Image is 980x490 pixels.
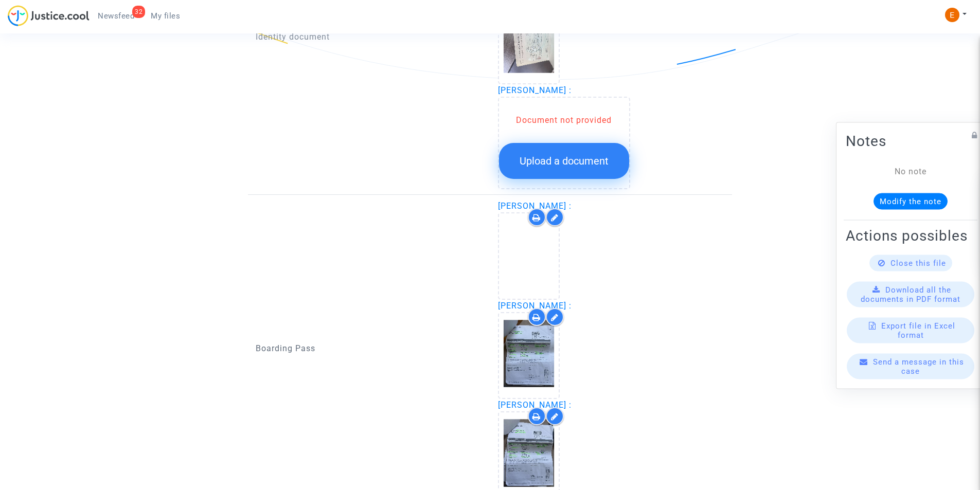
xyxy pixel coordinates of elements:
span: Upload a document [520,155,609,167]
span: Newsfeed [98,11,134,21]
img: jc-logo.svg [8,5,90,26]
div: 32 [132,6,145,18]
p: Identity document [256,30,483,43]
span: Send a message in this case [873,357,964,375]
span: My files [151,11,180,21]
span: [PERSON_NAME] : [498,85,572,95]
span: [PERSON_NAME] : [498,301,572,311]
p: Boarding Pass [256,342,483,355]
span: [PERSON_NAME] : [498,201,572,211]
h2: Actions possibles [846,226,975,244]
button: Modify the note [874,193,948,209]
img: ACg8ocIeiFvHKe4dA5oeRFd_CiCnuxWUEc1A2wYhRJE3TTWt=s96-c [945,8,959,22]
span: Close this file [890,258,946,267]
h2: Notes [846,132,975,150]
div: No note [861,165,960,177]
a: My files [142,8,188,24]
span: [PERSON_NAME] : [498,400,572,410]
span: Export file in Excel format [881,321,955,339]
div: Document not provided [499,114,629,126]
span: Download all the documents in PDF format [861,285,960,303]
button: Upload a document [499,143,629,179]
a: 32Newsfeed [90,8,142,24]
